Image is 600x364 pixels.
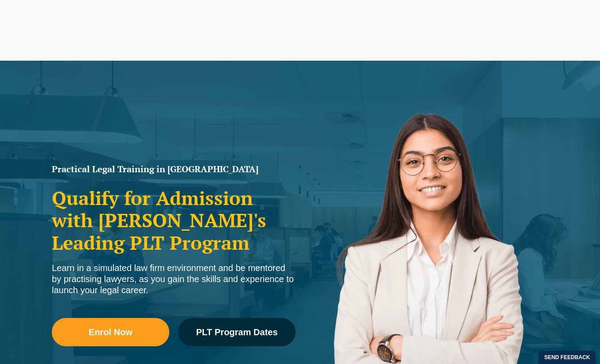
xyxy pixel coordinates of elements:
a: Enrol Now [52,318,169,346]
h2: Qualify for Admission with [PERSON_NAME]'s Leading PLT Program [52,187,296,254]
h1: Practical Legal Training in [GEOGRAPHIC_DATA] [52,165,296,174]
a: PLT Program Dates [178,318,296,346]
span: Enrol Now [89,328,132,337]
div: Learn in a simulated law firm environment and be mentored by practising lawyers, as you gain the ... [52,263,296,296]
span: PLT Program Dates [196,328,277,337]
